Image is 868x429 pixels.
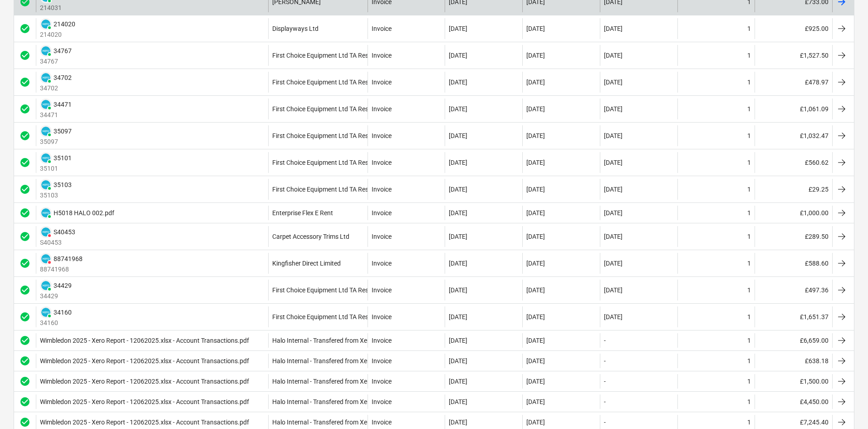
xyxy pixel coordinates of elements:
div: [DATE] [526,159,545,166]
div: [DATE] [449,233,467,240]
div: Wimbledon 2025 - Xero Report - 12062025.xlsx - Account Transactions.pdf [40,398,249,405]
div: First Choice Equipment Ltd TA Resolve [272,52,380,59]
div: 34160 [54,309,72,316]
div: Invoice [372,337,392,344]
img: xero.svg [41,153,50,163]
div: [DATE] [526,286,545,294]
div: £1,500.00 [755,374,832,389]
div: 1 [747,105,751,113]
div: Invoice [372,79,392,86]
span: check_circle [20,231,30,242]
div: - [604,419,606,426]
div: First Choice Equipment Ltd TA Resolve [272,313,380,321]
p: 34160 [40,318,72,327]
img: xero.svg [41,281,50,290]
div: Invoice has been synced with Xero and its status is currently PAID [40,280,52,291]
div: Halo Internal - Transfered from Xero [272,398,373,405]
div: 1 [747,337,751,344]
span: check_circle [20,207,30,218]
p: 88741968 [40,265,83,274]
div: Invoice [372,132,392,139]
div: Halo Internal - Transfered from Xero [272,378,373,385]
div: Kingfisher Direct Limited [272,260,341,267]
p: 35097 [40,137,72,146]
div: [DATE] [604,209,623,217]
div: £478.97 [755,72,832,93]
span: check_circle [20,355,30,366]
div: [DATE] [526,357,545,365]
div: Invoice has been synced with Xero and its status is currently PAID [40,18,52,30]
div: [DATE] [449,209,467,217]
div: £1,527.50 [755,45,832,66]
div: H5018 HALO 002.pdf [54,209,114,217]
img: xero.svg [41,208,50,217]
img: xero.svg [41,46,50,55]
div: 1 [747,132,751,139]
div: [DATE] [604,52,623,59]
span: check_circle [20,417,30,428]
div: Invoice was approved [20,157,30,168]
div: £638.18 [755,354,832,368]
div: 1 [747,419,751,426]
div: [DATE] [526,186,545,193]
div: Invoice was approved [20,311,30,322]
div: Invoice has been synced with Xero and its status is currently PAID [40,72,52,84]
div: Invoice was approved [20,184,30,195]
div: Invoice was approved [20,130,30,141]
div: 1 [747,79,751,86]
div: Wimbledon 2025 - Xero Report - 12062025.xlsx - Account Transactions.pdf [40,419,249,426]
div: 1 [747,209,751,217]
img: xero.svg [41,20,50,29]
span: check_circle [20,311,30,322]
div: Invoice [372,398,392,405]
div: [DATE] [526,233,545,240]
div: Invoice has been synced with Xero and its status is currently PAID [40,306,52,318]
p: S40453 [40,238,75,247]
div: [DATE] [604,286,623,294]
img: xero.svg [41,254,50,263]
div: [DATE] [449,25,467,32]
span: check_circle [20,50,30,61]
div: [DATE] [604,159,623,166]
div: [DATE] [449,132,467,139]
img: xero.svg [41,180,50,189]
span: check_circle [20,157,30,168]
div: - [604,357,606,365]
div: [DATE] [449,159,467,166]
img: xero.svg [41,127,50,136]
p: 34471 [40,110,72,119]
div: Invoice [372,105,392,113]
div: Invoice was approved [20,23,30,34]
div: £1,061.09 [755,99,832,119]
div: [DATE] [526,398,545,405]
div: [DATE] [449,398,467,405]
div: Invoice [372,186,392,193]
span: check_circle [20,285,30,296]
div: [DATE] [604,233,623,240]
div: Halo Internal - Transfered from Xero [272,337,373,344]
div: £289.50 [755,226,832,247]
div: [DATE] [604,260,623,267]
div: [DATE] [604,25,623,32]
p: 34767 [40,57,72,66]
div: 35101 [54,154,72,162]
div: Invoice has been synced with Xero and its status is currently PAID [40,125,52,137]
span: check_circle [20,130,30,141]
span: check_circle [20,396,30,407]
iframe: Chat Widget [823,385,868,429]
div: 1 [747,25,751,32]
div: Invoice [372,419,392,426]
div: Invoice has been synced with Xero and its status is currently PAID [40,152,52,164]
div: Invoice has been synced with Xero and its status is currently PAID [40,179,52,191]
div: [DATE] [526,52,545,59]
div: [DATE] [604,186,623,193]
img: xero.svg [41,100,50,109]
div: Invoice [372,25,392,32]
div: [DATE] [449,337,467,344]
div: Carpet Accessory Trims Ltd [272,233,349,240]
div: 34471 [54,101,72,108]
div: Invoice was approved [20,50,30,61]
div: 1 [747,52,751,59]
div: [DATE] [526,313,545,321]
